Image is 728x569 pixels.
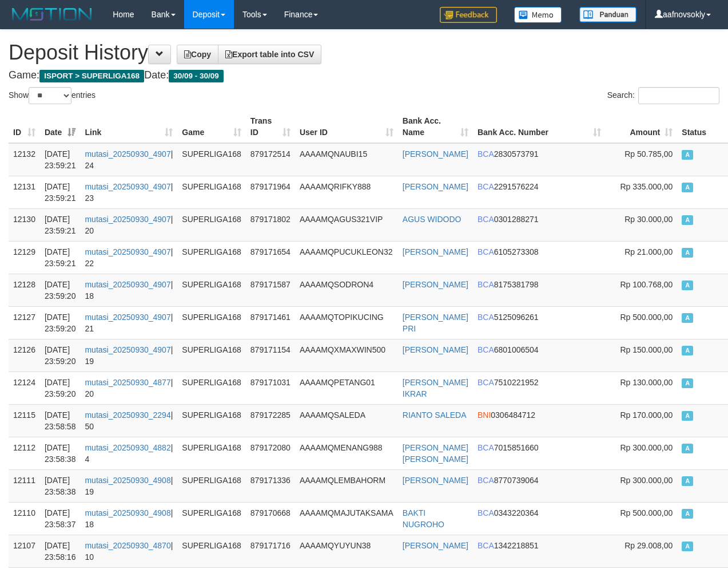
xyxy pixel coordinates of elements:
[620,476,673,485] span: Rp 300.000,00
[607,87,719,104] label: Search:
[620,182,673,191] span: Rp 335.000,00
[39,70,144,82] span: ISPORT > SUPERLIGA168
[514,7,562,23] img: Button%20Memo.svg
[9,87,96,104] label: Show entries
[246,274,295,306] td: 879171587
[80,437,177,469] td: | 4
[169,70,224,82] span: 30/09 - 30/09
[177,372,246,404] td: SUPERLIGA168
[9,404,40,437] td: 12115
[403,149,468,159] a: [PERSON_NAME]
[177,241,246,274] td: SUPERLIGA168
[682,476,693,486] span: Approved
[177,502,246,535] td: SUPERLIGA168
[620,280,673,289] span: Rp 100.768,00
[85,280,170,289] a: mutasi_20250930_4907
[9,437,40,469] td: 12112
[177,176,246,208] td: SUPERLIGA168
[9,372,40,404] td: 12124
[473,208,606,241] td: 0301288271
[246,241,295,274] td: 879171654
[85,443,170,452] a: mutasi_20250930_4882
[682,183,693,192] span: Approved
[177,469,246,502] td: SUPERLIGA168
[478,443,494,452] span: BCA
[682,378,693,388] span: Approved
[177,437,246,469] td: SUPERLIGA168
[80,469,177,502] td: | 19
[478,476,494,485] span: BCA
[40,535,81,567] td: [DATE] 23:58:16
[246,502,295,535] td: 879170668
[40,208,81,241] td: [DATE] 23:59:21
[473,437,606,469] td: 7015851660
[80,241,177,274] td: | 22
[295,241,398,274] td: AAAAMQPUCUKLEON32
[9,110,40,143] th: ID: activate to sort column ascending
[40,502,81,535] td: [DATE] 23:58:37
[246,469,295,502] td: 879171336
[40,274,81,306] td: [DATE] 23:59:20
[246,208,295,241] td: 879171802
[682,215,693,225] span: Approved
[579,7,636,22] img: panduan.png
[225,50,314,59] span: Export table into CSV
[9,176,40,208] td: 12131
[682,542,693,551] span: Approved
[478,410,491,420] span: BNI
[246,404,295,437] td: 879172285
[85,410,170,420] a: mutasi_20250930_2294
[29,87,71,104] select: Showentries
[177,535,246,567] td: SUPERLIGA168
[9,502,40,535] td: 12110
[473,404,606,437] td: 0306484712
[478,149,494,159] span: BCA
[177,143,246,176] td: SUPERLIGA168
[80,143,177,176] td: | 24
[403,313,468,333] a: [PERSON_NAME] PRI
[295,372,398,404] td: AAAAMQPETANG01
[80,274,177,306] td: | 18
[620,378,673,387] span: Rp 130.000,00
[85,378,170,387] a: mutasi_20250930_4877
[40,469,81,502] td: [DATE] 23:58:38
[80,339,177,372] td: | 19
[85,149,170,159] a: mutasi_20250930_4907
[478,280,494,289] span: BCA
[80,404,177,437] td: | 50
[473,143,606,176] td: 2830573791
[177,274,246,306] td: SUPERLIGA168
[177,306,246,339] td: SUPERLIGA168
[184,50,211,59] span: Copy
[682,444,693,453] span: Approved
[40,306,81,339] td: [DATE] 23:59:20
[40,339,81,372] td: [DATE] 23:59:20
[85,247,170,256] a: mutasi_20250930_4907
[246,143,295,176] td: 879172514
[403,280,468,289] a: [PERSON_NAME]
[606,110,677,143] th: Amount: activate to sort column ascending
[473,176,606,208] td: 2291576224
[620,345,673,354] span: Rp 150.000,00
[478,182,494,191] span: BCA
[624,149,673,159] span: Rp 50.785,00
[177,208,246,241] td: SUPERLIGA168
[85,345,170,354] a: mutasi_20250930_4907
[403,443,468,464] a: [PERSON_NAME] [PERSON_NAME]
[40,176,81,208] td: [DATE] 23:59:21
[620,443,673,452] span: Rp 300.000,00
[85,508,170,517] a: mutasi_20250930_4908
[478,378,494,387] span: BCA
[40,143,81,176] td: [DATE] 23:59:21
[682,150,693,160] span: Approved
[478,313,494,322] span: BCA
[473,535,606,567] td: 1342218851
[295,208,398,241] td: AAAAMQAGUS321VIP
[80,502,177,535] td: | 18
[403,476,468,485] a: [PERSON_NAME]
[624,247,673,256] span: Rp 21.000,00
[295,404,398,437] td: AAAAMQSALEDA
[403,215,462,224] a: AGUS WIDODO
[9,469,40,502] td: 12111
[177,110,246,143] th: Game: activate to sort column ascending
